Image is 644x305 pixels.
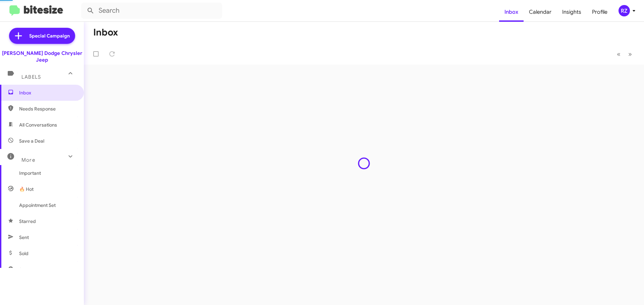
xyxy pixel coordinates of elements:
span: Labels [21,74,41,80]
span: Sent [19,234,29,241]
span: Needs Response [19,105,76,112]
button: Next [624,47,636,61]
span: Sold Responded [19,266,55,273]
span: Starred [19,218,36,225]
span: All Conversations [19,122,57,128]
span: More [21,157,35,163]
button: RZ [613,5,637,16]
span: Appointment Set [19,202,56,209]
span: Sold [19,250,29,257]
nav: Page navigation example [613,47,636,61]
span: Special Campaign [29,32,70,39]
a: Calendar [524,2,557,22]
button: Previous [613,47,625,61]
span: Save a Deal [19,138,44,144]
h1: Inbox [93,27,118,38]
div: RZ [619,5,630,16]
a: Special Campaign [9,28,75,44]
span: Important [19,170,76,176]
span: « [617,50,621,58]
a: Insights [557,2,587,22]
a: Profile [587,2,613,22]
input: Search [81,3,222,19]
span: 🔥 Hot [19,186,34,193]
span: » [628,50,632,58]
span: Inbox [19,89,76,96]
a: Inbox [499,2,524,22]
